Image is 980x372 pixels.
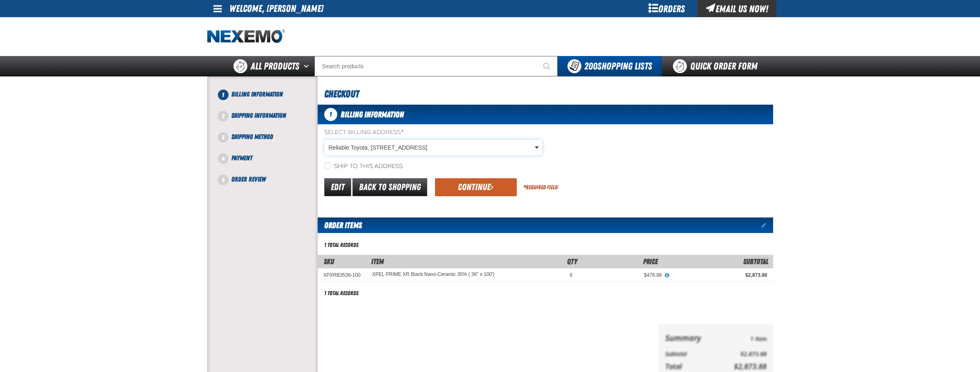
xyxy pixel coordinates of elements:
li: Billing Information. Step 1 of 5. Not Completed [223,90,318,111]
span: Shopping Lists [584,61,652,72]
button: Open All Products pages [301,56,314,76]
button: You have 200 Shopping Lists. Open to view details [558,56,662,76]
div: Required Field [523,184,558,191]
nav: Checkout steps. Current step is Billing Information. Step 1 of 5 [217,90,318,184]
input: Search [314,56,558,76]
h2: Order Items [318,217,362,233]
span: $2,873.88 [734,361,767,371]
span: 3 [218,132,229,143]
div: $478.98 [584,272,662,278]
: XPEL PRIME XR Black Nano-Ceramic 35% ( 36" x 100') [372,272,495,278]
span: Reliable Toyota, [STREET_ADDRESS] [329,143,533,152]
span: Billing Information [231,90,283,98]
span: All Products [251,59,299,74]
label: Ship to this address [324,163,403,170]
span: 6 [570,272,573,278]
span: 5 [218,175,229,185]
label: Select Billing Address [324,129,542,137]
div: 1 total records [324,289,359,297]
span: Shipping Method [231,133,273,141]
span: Qty [567,257,577,266]
td: $2,873.88 [718,349,766,360]
td: 1 Item [718,331,766,345]
strong: 200 [584,61,597,72]
button: Continue [435,178,517,196]
span: Payment [231,154,252,162]
span: 1 [324,108,337,121]
a: Quick Order Form [662,56,773,76]
a: Edit items [761,222,773,228]
div: 1 total records [324,241,359,249]
li: Shipping Method. Step 3 of 5. Not Completed [223,132,318,153]
button: View All Prices for XPEL PRIME XR Black Nano-Ceramic 35% ( 36" x 100') [662,272,673,279]
span: 1 [218,90,229,100]
span: Shipping Information [231,112,286,119]
button: Start Searching [537,56,558,76]
span: Checkout [324,88,359,100]
li: Payment. Step 4 of 5. Not Completed [223,153,318,175]
input: Ship to this address [324,163,331,169]
td: XPXRB3536-100 [318,268,366,282]
th: Summary [665,331,718,345]
span: Subtotal [743,257,768,266]
th: Subtotal [665,349,718,360]
a: Back to Shopping [352,178,427,196]
a: Edit [324,178,351,196]
span: Price [643,257,658,266]
li: Order Review. Step 5 of 5. Not Completed [223,175,318,184]
a: SKU [324,257,334,266]
a: Home [207,29,285,44]
span: Order Review [231,175,266,183]
div: $2,873.88 [673,272,767,278]
img: Nexemo logo [207,29,285,44]
span: 4 [218,153,229,164]
li: Shipping Information. Step 2 of 5. Not Completed [223,111,318,132]
span: Billing Information [341,110,404,119]
span: 2 [218,111,229,121]
span: Item [371,257,384,266]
